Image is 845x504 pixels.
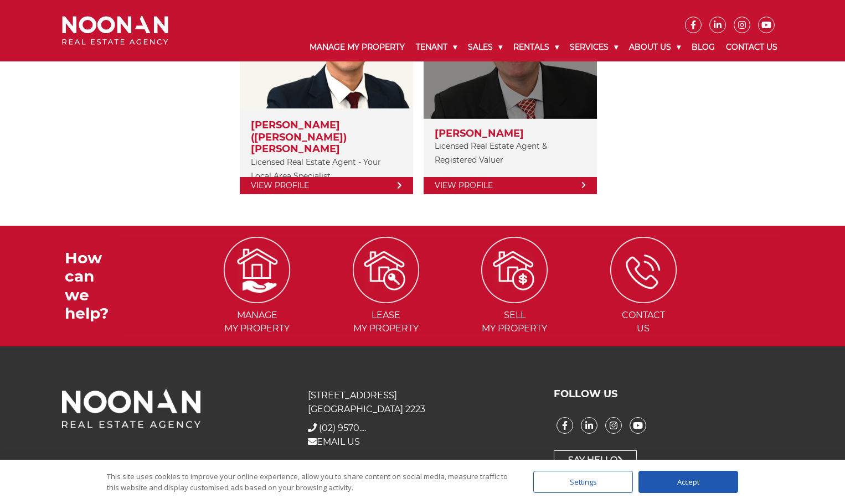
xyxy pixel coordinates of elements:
a: ContactUs [580,264,707,334]
img: ICONS [353,237,419,303]
a: Leasemy Property [322,264,449,334]
a: View Profile [424,177,597,194]
p: [STREET_ADDRESS] [GEOGRAPHIC_DATA] 2223 [308,388,537,416]
h3: [PERSON_NAME] [435,128,586,140]
a: Click to reveal phone number [319,423,366,433]
a: Rentals [508,33,564,61]
p: Licensed Real Estate Agent & Registered Valuer [435,139,586,167]
a: Manage My Property [304,33,410,61]
img: Noonan Real Estate Agency [62,16,168,45]
h3: How can we help? [65,249,120,323]
span: (02) 9570.... [319,423,366,433]
span: Sell my Property [451,309,578,335]
a: Contact Us [720,33,783,61]
div: Settings [533,471,633,493]
div: Accept [638,471,738,493]
a: Sellmy Property [451,264,578,334]
a: View Profile [240,177,413,194]
img: ICONS [481,237,548,303]
a: Tenant [410,33,462,61]
div: This site uses cookies to improve your online experience, allow you to share content on social me... [107,471,511,493]
span: Manage my Property [194,309,321,335]
a: Say Hello [554,450,637,470]
a: Blog [686,33,720,61]
h3: FOLLOW US [554,388,783,401]
span: Lease my Property [322,309,449,335]
a: Managemy Property [194,264,321,334]
p: Licensed Real Estate Agent - Your Local Area Specialist [251,155,402,183]
a: About Us [624,33,686,61]
img: ICONS [610,237,677,303]
h3: [PERSON_NAME] ([PERSON_NAME]) [PERSON_NAME] [251,119,402,155]
span: Contact Us [580,309,707,335]
img: ICONS [224,237,290,303]
a: Services [564,33,624,61]
a: EMAIL US [308,437,360,447]
a: Sales [462,33,508,61]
